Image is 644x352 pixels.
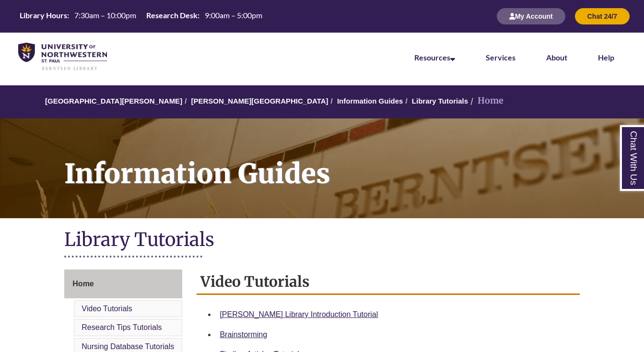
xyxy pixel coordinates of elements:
[74,11,136,20] span: 7:30am – 10:00pm
[546,53,567,62] a: About
[220,310,378,318] a: [PERSON_NAME] Library Introduction Tutorial
[82,323,162,331] a: Research Tips Tutorials
[191,97,328,105] a: [PERSON_NAME][GEOGRAPHIC_DATA]
[16,10,266,22] table: Hours Today
[486,53,515,62] a: Services
[16,10,70,21] th: Library Hours:
[414,53,455,62] a: Resources
[575,8,630,24] button: Chat 24/7
[412,97,468,105] a: Library Tutorials
[197,270,579,295] h2: Video Tutorials
[82,342,174,351] a: Nursing Database Tutorials
[337,97,403,105] a: Information Guides
[220,330,267,339] a: Brainstorming
[205,11,262,20] span: 9:00am – 5:00pm
[598,53,614,62] a: Help
[64,228,579,253] h1: Library Tutorials
[497,8,565,24] button: My Account
[497,12,565,20] a: My Account
[575,12,630,20] a: Chat 24/7
[468,94,503,108] li: Home
[45,97,182,105] a: [GEOGRAPHIC_DATA][PERSON_NAME]
[64,270,182,298] a: Home
[142,10,201,21] th: Research Desk:
[72,280,94,288] span: Home
[82,305,132,313] a: Video Tutorials
[16,10,266,23] a: Hours Today
[18,43,107,71] img: UNWSP Library Logo
[54,118,644,206] h1: Information Guides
